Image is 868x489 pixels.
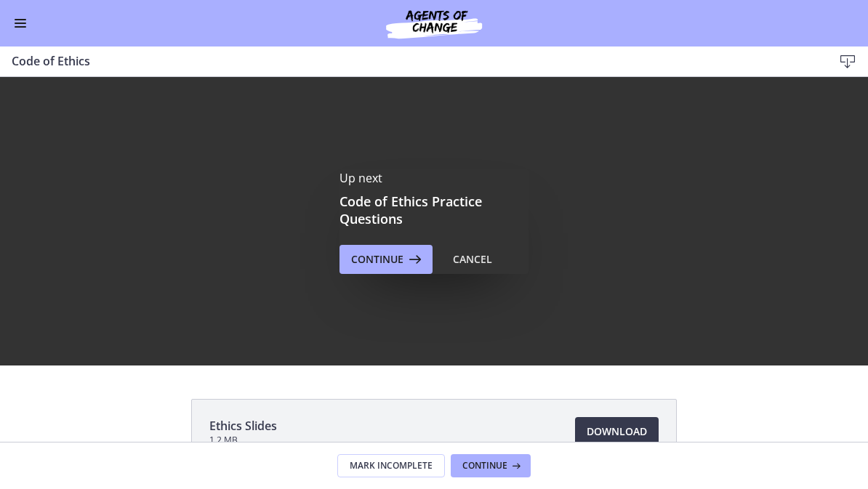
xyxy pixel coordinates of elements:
[209,417,277,435] span: Ethics Slides
[441,245,504,274] button: Cancel
[453,251,492,268] div: Cancel
[339,245,433,274] button: Continue
[351,251,403,268] span: Continue
[347,6,521,41] img: Agents of Change
[339,169,529,187] p: Up next
[12,15,29,32] button: Enable menu
[350,460,433,472] span: Mark Incomplete
[575,417,659,446] a: Download
[451,454,531,477] button: Continue
[587,423,647,440] span: Download
[209,435,277,446] span: 1.2 MB
[462,460,507,472] span: Continue
[339,193,529,227] h3: Code of Ethics Practice Questions
[337,454,445,477] button: Mark Incomplete
[12,52,810,70] h3: Code of Ethics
